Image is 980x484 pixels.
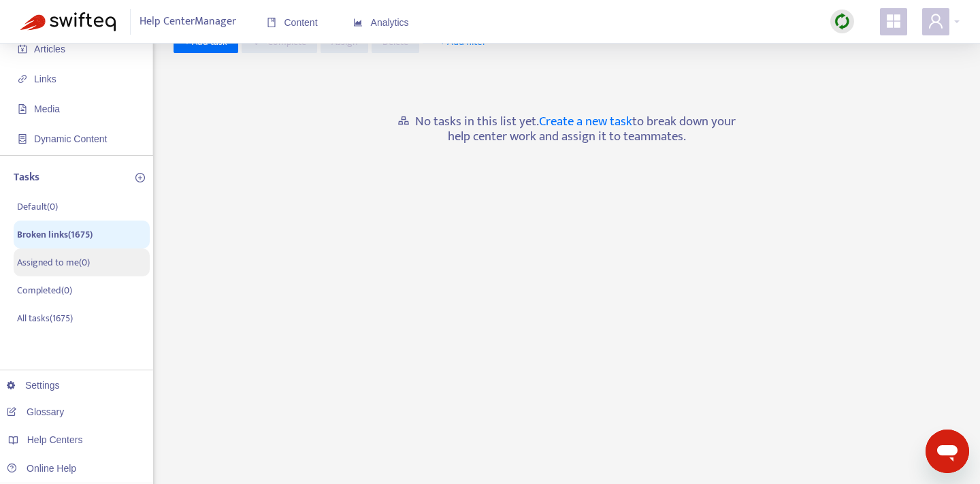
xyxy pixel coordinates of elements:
[17,227,93,242] p: Broken links ( 1675 )
[34,74,56,84] span: Links
[17,199,58,214] p: Default ( 0 )
[834,13,851,30] img: sync.dc5367851b00ba804db3.png
[14,170,39,186] p: Tasks
[135,173,145,182] span: plus-circle
[926,430,969,473] iframe: Button to launch messaging window
[18,134,27,144] span: container
[7,406,64,417] a: Glossary
[18,44,27,54] span: account-book
[539,111,632,132] a: Create a new task
[18,104,27,114] span: file-image
[17,311,73,325] p: All tasks ( 1675 )
[34,44,65,54] span: Articles
[397,114,410,127] span: gold
[7,380,60,391] a: Settings
[267,17,318,28] span: Content
[140,9,236,35] span: Help Center Manager
[17,283,72,297] p: Completed ( 0 )
[18,74,27,84] span: link
[267,18,276,27] span: book
[20,12,116,31] img: Swifteq
[17,255,90,270] p: Assigned to me ( 0 )
[440,34,487,50] span: + Add filter
[34,133,107,144] span: Dynamic Content
[397,114,737,145] h5: No tasks in this list yet. to break down your help center work and assign it to teammates.
[27,434,83,445] span: Help Centers
[353,18,363,27] span: area-chart
[34,103,60,114] span: Media
[928,13,944,29] span: user
[353,17,409,28] span: Analytics
[885,13,902,29] span: appstore
[7,463,76,474] a: Online Help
